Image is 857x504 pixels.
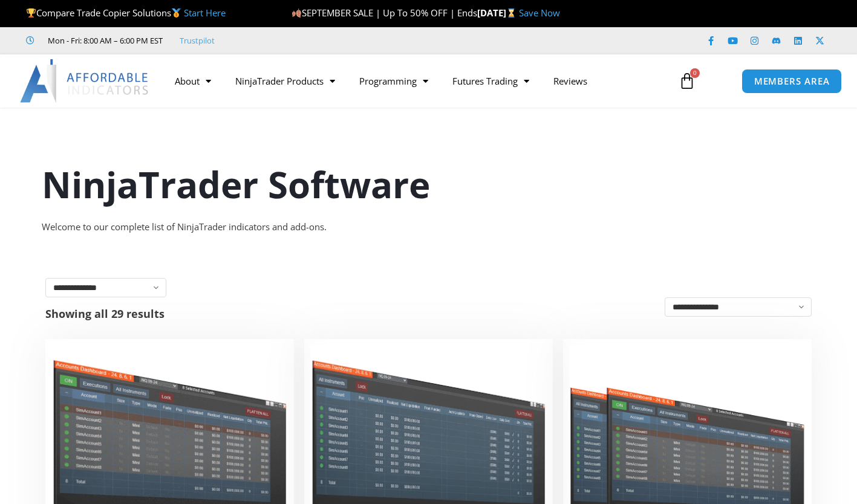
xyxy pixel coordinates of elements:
[163,67,668,95] nav: Menu
[292,8,301,18] img: 🍂
[519,7,560,19] a: Save Now
[507,8,516,18] img: ⌛
[754,77,830,86] span: MEMBERS AREA
[292,7,477,19] span: SEPTEMBER SALE | Up To 50% OFF | Ends
[26,7,226,19] span: Compare Trade Copier Solutions
[440,67,541,95] a: Futures Trading
[42,219,816,236] div: Welcome to our complete list of NinjaTrader indicators and add-ons.
[690,68,700,78] span: 0
[27,8,36,18] img: 🏆
[20,59,150,103] img: LogoAI | Affordable Indicators – NinjaTrader
[477,7,519,19] strong: [DATE]
[660,63,714,99] a: 0
[172,8,181,18] img: 🥇
[180,33,215,48] a: Trustpilot
[45,308,165,319] p: Showing all 29 results
[665,297,812,317] select: Shop order
[42,159,816,210] h1: NinjaTrader Software
[45,33,163,48] span: Mon - Fri: 8:00 AM – 6:00 PM EST
[741,69,842,94] a: MEMBERS AREA
[347,67,440,95] a: Programming
[184,7,226,19] a: Start Here
[541,67,599,95] a: Reviews
[163,67,223,95] a: About
[223,67,347,95] a: NinjaTrader Products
